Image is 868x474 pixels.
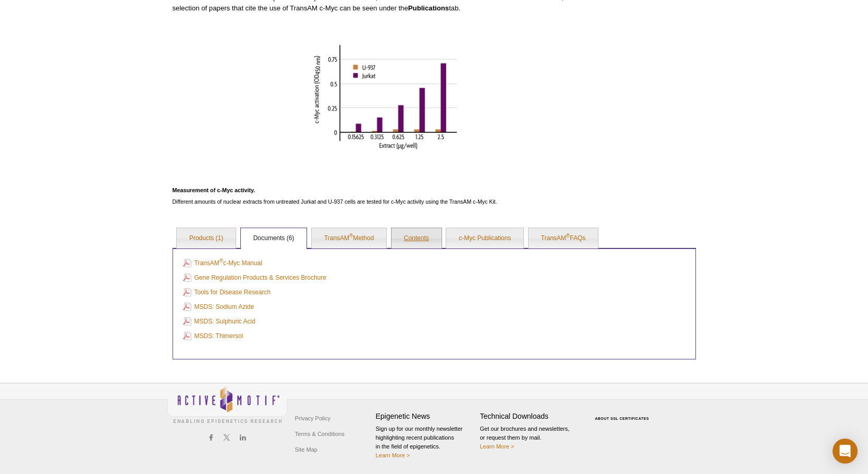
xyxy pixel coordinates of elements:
a: Terms & Conditions [292,426,347,442]
table: Click to Verify - This site chose Symantec SSL for secure e-commerce and confidential communicati... [584,402,663,425]
p: Get our brochures and newsletters, or request them by mail. [480,425,579,451]
img: Measurement of c-Myc activity [312,45,457,149]
sup: ® [349,233,353,239]
h3: Measurement of c-Myc activity. [173,184,597,196]
a: Privacy Policy [292,410,333,426]
sup: ® [566,233,570,239]
a: TransAM®Method [312,228,387,249]
a: Tools for Disease Research [183,286,271,298]
a: Learn More > [376,452,410,458]
h4: Epigenetic News [376,412,475,421]
img: Active Motif, [167,383,287,426]
span: Different amounts of nuclear extracts from untreated Jurkat and U-937 cells are tested for c-Myc ... [173,198,497,205]
a: MSDS: Sulphuric Acid [183,316,255,327]
a: ABOUT SSL CERTIFICATES [595,417,649,420]
a: Site Map [292,442,320,457]
sup: ® [219,258,223,264]
p: Sign up for our monthly newsletter highlighting recent publications in the field of epigenetics. [376,425,475,460]
a: Products (1) [177,228,236,249]
a: TransAM®FAQs [529,228,598,249]
a: TransAM®c-Myc Manual [183,257,262,269]
h4: Technical Downloads [480,412,579,421]
a: Learn More > [480,443,515,450]
a: c-Myc Publications [446,228,523,249]
a: MSDS: Thimersol [183,330,243,342]
div: Open Intercom Messenger [833,439,858,464]
strong: Publications [408,4,449,12]
a: Gene Regulation Products & Services Brochure [183,272,326,283]
a: Documents (6) [241,228,307,249]
a: MSDS: Sodium Azide [183,301,254,313]
a: Contents [392,228,442,249]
